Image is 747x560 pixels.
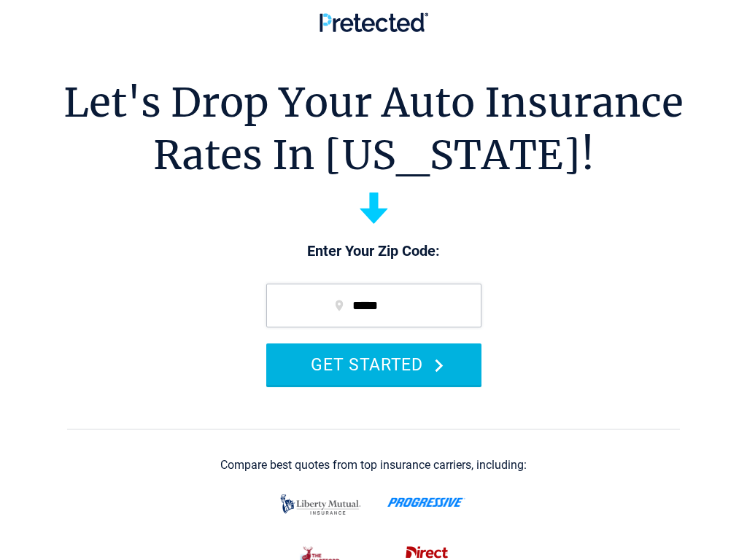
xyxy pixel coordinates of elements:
[220,459,527,472] div: Compare best quotes from top insurance carriers, including:
[320,12,428,32] img: Pretected Logo
[276,487,365,522] img: liberty
[63,77,684,182] h1: Let's Drop Your Auto Insurance Rates In [US_STATE]!
[252,241,496,262] p: Enter Your Zip Code:
[266,343,481,385] button: GET STARTED
[266,284,481,327] input: zip code
[387,497,465,507] img: progressive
